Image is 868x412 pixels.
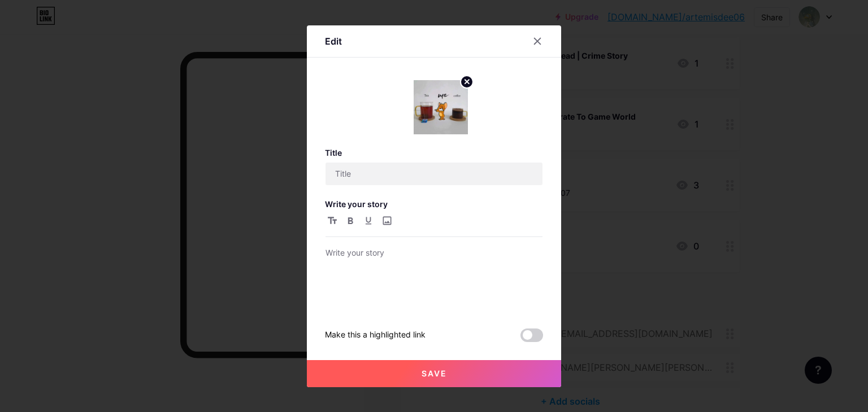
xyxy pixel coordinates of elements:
[307,360,561,387] button: Save
[325,148,543,157] h3: Title
[325,199,543,209] h3: Write your story
[325,163,542,185] input: Title
[325,34,342,48] div: Edit
[422,369,447,378] span: Save
[325,328,426,342] div: Make this a highlighted link
[414,80,468,134] img: link_thumbnail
